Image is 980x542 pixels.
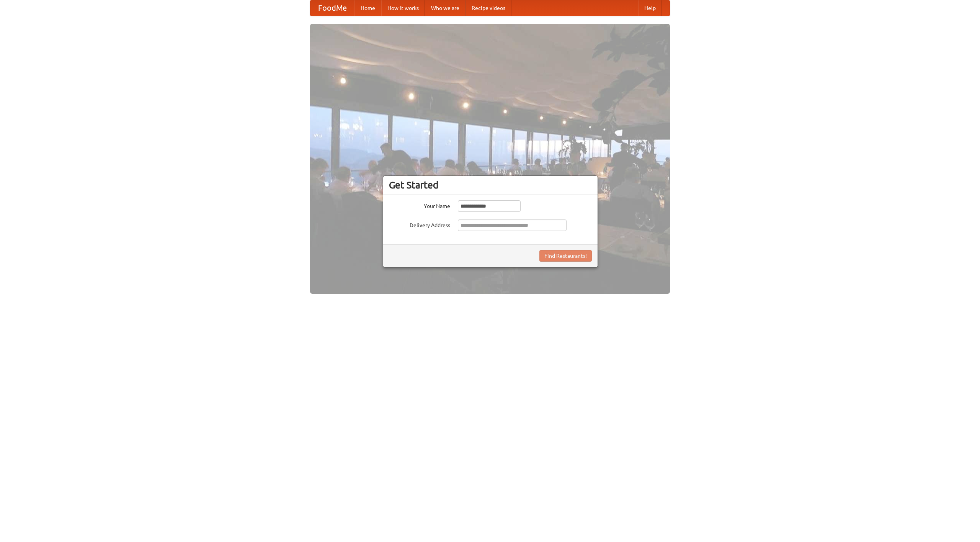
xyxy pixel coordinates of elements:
label: Your Name [389,200,450,210]
a: How it works [381,0,425,16]
a: FoodMe [310,0,354,16]
a: Recipe videos [465,0,511,16]
a: Who we are [425,0,465,16]
a: Help [638,0,662,16]
a: Home [354,0,381,16]
button: Find Restaurants! [539,250,592,262]
label: Delivery Address [389,219,450,229]
h3: Get Started [389,179,592,191]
